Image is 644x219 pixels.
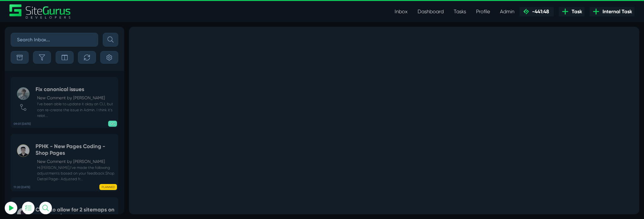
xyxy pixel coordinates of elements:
[590,7,635,16] a: Internal Task
[390,5,413,18] a: Inbox
[600,8,632,15] span: Internal Task
[20,74,90,88] input: Email
[108,121,117,127] span: QC
[11,134,118,191] a: 11:20 [DATE] PPHK - New Pages Coding - Shop PagesNew Comment by [PERSON_NAME] Hi [PERSON_NAME],I'...
[14,122,31,126] b: 09:01 [DATE]
[413,5,449,18] a: Dashboard
[519,7,554,16] a: -441:48
[569,8,582,15] span: Task
[36,101,115,118] small: I've been able to update it okay on CLI, but can re-create the issue in Admin. I think it's relat...
[559,7,585,16] a: Task
[99,184,117,190] span: PLANNED
[9,4,71,19] a: SiteGurus
[11,77,118,128] a: 09:01 [DATE] Fix canonical issuesNew Comment by [PERSON_NAME] I've been able to update it okay on...
[37,158,115,165] p: New Comment by [PERSON_NAME]
[11,33,98,47] input: Search Inbox...
[36,165,115,182] small: Hi [PERSON_NAME],I've made the following adjustments based on your feedback:Shop Detail Page- Adj...
[14,185,30,189] b: 11:20 [DATE]
[36,143,115,156] h5: PPHK - New Pages Coding - Shop Pages
[36,86,115,93] h5: Fix canonical issues
[471,5,495,18] a: Profile
[9,4,71,19] img: Sitegurus Logo
[37,95,115,101] p: New Comment by [PERSON_NAME]
[495,5,519,18] a: Admin
[449,5,471,18] a: Tasks
[20,111,90,124] button: Log In
[530,9,549,14] span: -441:48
